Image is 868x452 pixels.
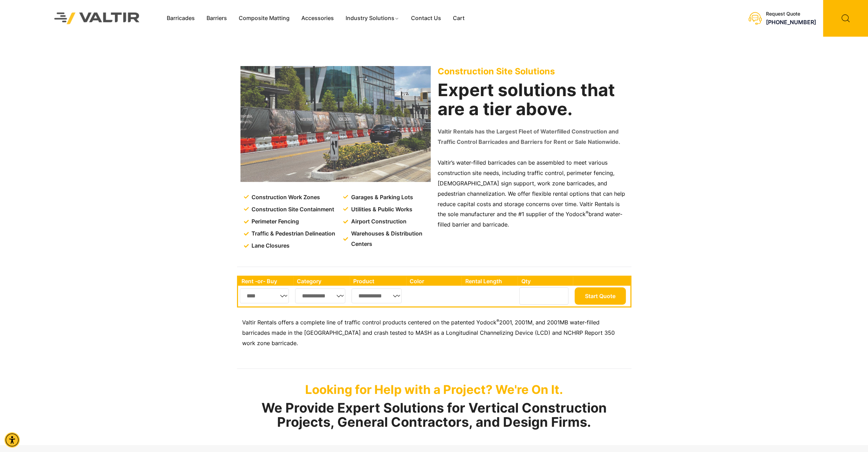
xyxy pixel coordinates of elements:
[250,192,320,203] span: Construction Work Zones
[233,13,295,24] a: Composite Matting
[250,229,335,239] span: Traffic & Pedestrian Delineation
[766,19,816,26] a: call (888) 496-3625
[4,432,20,448] div: Accessibility Menu
[349,192,413,203] span: Garages & Parking Lots
[519,287,568,305] input: Number
[237,382,631,397] p: Looking for Help with a Project? We're On It.
[295,13,340,24] a: Accessories
[766,11,816,17] div: Request Quote
[350,277,406,286] th: Product
[586,210,588,215] sup: ®
[518,277,573,286] th: Qty
[201,13,233,24] a: Barriers
[462,277,518,286] th: Rental Length
[351,288,402,303] select: Single select
[438,81,628,119] h2: Expert solutions that are a tier above.
[161,13,201,24] a: Barricades
[438,158,628,230] p: Valtir’s water-filled barricades can be assembled to meet various construction site needs, includ...
[250,204,334,215] span: Construction Site Containment
[242,319,615,347] span: 2001, 2001M, and 2001MB water-filled barricades made in the [GEOGRAPHIC_DATA] and crash tested to...
[240,66,431,182] img: Construction Site Solutions
[349,216,406,227] span: Airport Construction
[405,13,447,24] a: Contact Us
[45,3,149,33] img: Valtir Rentals
[349,204,412,215] span: Utilities & Public Works
[340,13,405,24] a: Industry Solutions
[250,241,290,251] span: Lane Closures
[237,401,631,430] h2: We Provide Expert Solutions for Vertical Construction Projects, General Contractors, and Design F...
[238,277,293,286] th: Rent -or- Buy
[242,319,496,326] span: Valtir Rentals offers a complete line of traffic control products centered on the patented Yodock
[406,277,462,286] th: Color
[447,13,470,24] a: Cart
[438,66,628,76] p: Construction Site Solutions
[293,277,350,286] th: Category
[295,288,346,303] select: Single select
[575,287,626,305] button: Start Quote
[250,216,299,227] span: Perimeter Fencing
[349,229,432,249] span: Warehouses & Distribution Centers
[496,318,499,323] sup: ®
[438,127,628,147] p: Valtir Rentals has the Largest Fleet of Waterfilled Construction and Traffic Control Barricades a...
[240,288,289,303] select: Single select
